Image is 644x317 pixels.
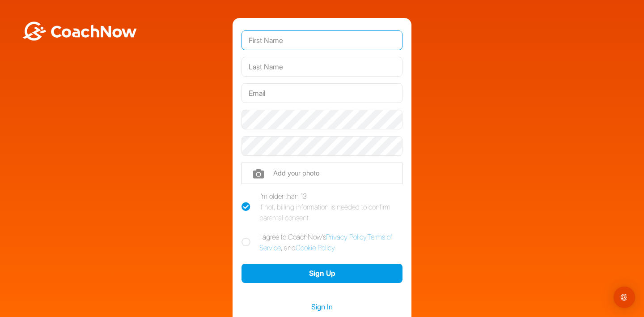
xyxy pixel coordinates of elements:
img: BwLJSsUCoWCh5upNqxVrqldRgqLPVwmV24tXu5FoVAoFEpwwqQ3VIfuoInZCoVCoTD4vwADAC3ZFMkVEQFDAAAAAElFTkSuQmCC [21,21,138,41]
a: Sign In [241,301,402,313]
div: If not, billing information is needed to confirm parental consent. [259,201,402,223]
div: I'm older than 13 [259,191,402,223]
a: Privacy Policy [326,232,366,241]
input: Email [241,83,402,103]
label: I agree to CoachNow's , , and . [241,231,402,253]
input: First Name [241,30,402,50]
input: Last Name [241,57,402,77]
button: Sign Up [241,264,402,283]
a: Cookie Policy [296,243,335,252]
div: Open Intercom Messenger [614,287,635,308]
